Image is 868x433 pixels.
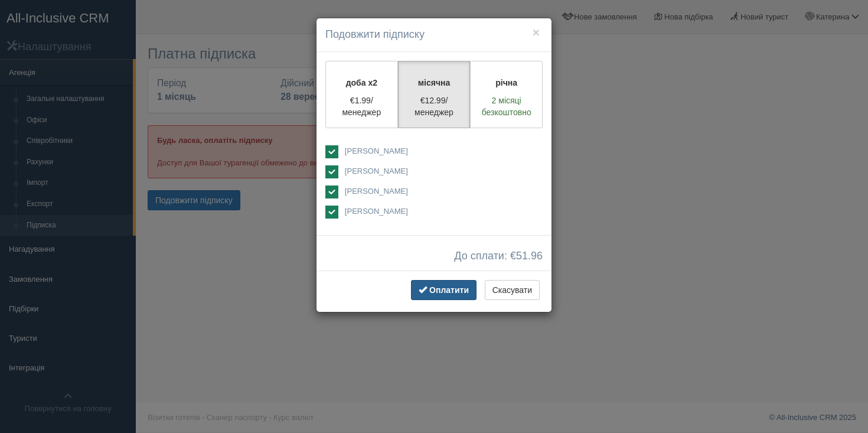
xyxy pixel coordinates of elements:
h4: Подовжити підписку [325,27,543,43]
span: [PERSON_NAME] [345,167,408,175]
button: × [533,26,540,38]
span: [PERSON_NAME] [345,187,408,196]
span: [PERSON_NAME] [345,146,408,155]
button: Скасувати [485,280,540,300]
p: 2 місяці безкоштовно [478,95,535,118]
p: €12.99/менеджер [406,95,463,118]
p: річна [478,77,535,89]
span: [PERSON_NAME] [345,207,408,216]
span: 51.96 [516,250,543,262]
span: Оплатити [429,285,469,295]
p: €1.99/менеджер [333,95,390,118]
p: доба x2 [333,77,390,89]
span: До сплати: € [454,250,543,262]
p: місячна [406,77,463,89]
button: Оплатити [411,280,477,300]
